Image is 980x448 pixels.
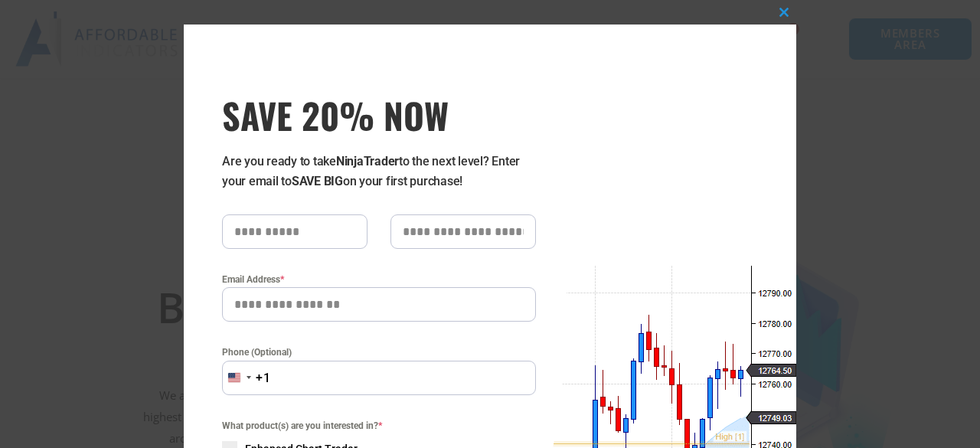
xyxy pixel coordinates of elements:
h3: SAVE 20% NOW [222,93,536,136]
strong: SAVE BIG [292,174,343,188]
label: Email Address [222,272,536,287]
span: What product(s) are you interested in? [222,418,536,433]
div: +1 [256,368,271,388]
strong: NinjaTrader [336,154,399,168]
button: Selected country [222,361,271,395]
p: Are you ready to take to the next level? Enter your email to on your first purchase! [222,152,536,191]
label: Phone (Optional) [222,345,536,360]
